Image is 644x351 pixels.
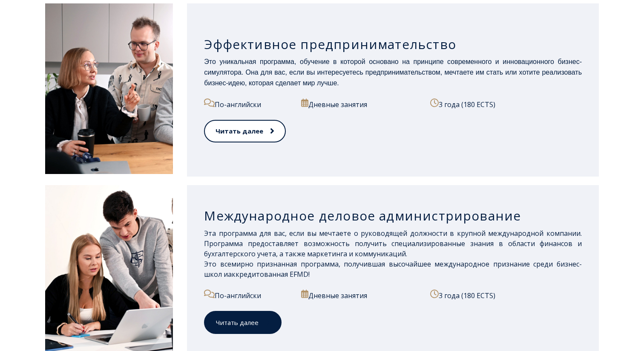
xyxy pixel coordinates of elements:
[204,311,282,334] a: Читать далее
[215,100,261,109] font: По-английски
[204,259,582,279] font: Это всемирно признанная программа, получившая высочайшее международное признание среди бизнес-школ и
[216,318,259,327] font: Читать далее
[45,3,173,174] img: Эффективное предпринимательство
[204,58,582,87] font: Это уникальная программа, обучение в которой основано на принципе современного и инновационного б...
[308,270,310,279] font: !
[216,127,263,135] font: Читать далее
[204,229,582,258] font: Эта программа для вас, если вы мечтаете о руководящей должности в крупной международной компании....
[308,291,367,300] font: Дневные занятия
[439,100,495,109] font: 3 года (180 ECTS)
[215,291,261,300] font: По-английски
[204,35,456,53] font: Эффективное предпринимательство
[204,207,521,224] font: Международное деловое администрирование
[228,270,308,279] a: аккредитованная EFMD
[308,100,367,109] font: Дневные занятия
[204,120,286,142] a: Читать далее
[439,291,495,300] font: 3 года (180 ECTS)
